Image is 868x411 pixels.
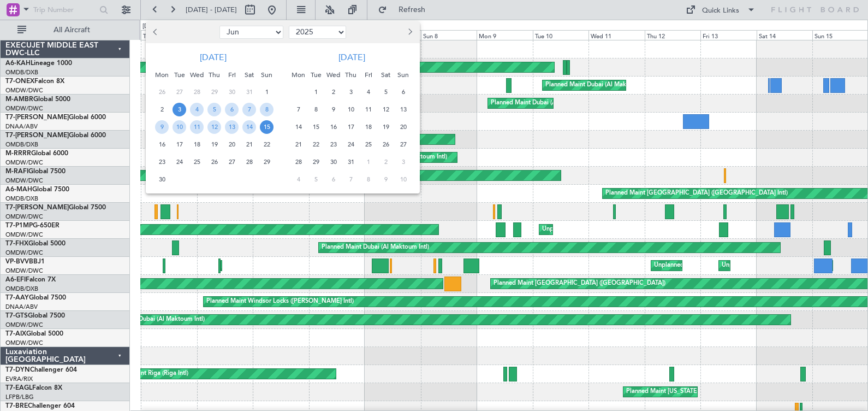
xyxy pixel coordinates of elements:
[395,84,412,101] div: 6-7-2025
[225,155,239,169] span: 27
[171,154,188,171] div: 24-6-2025
[225,103,239,116] span: 6
[188,119,206,136] div: 11-6-2025
[290,66,307,84] div: Mon
[395,101,412,119] div: 13-7-2025
[309,120,323,134] span: 15
[342,101,360,119] div: 10-7-2025
[307,84,325,101] div: 1-7-2025
[242,138,256,151] span: 21
[188,101,206,119] div: 4-6-2025
[379,155,393,169] span: 2
[171,119,188,136] div: 10-6-2025
[242,103,256,116] span: 7
[344,103,358,116] span: 10
[173,155,186,169] span: 24
[260,155,274,169] span: 29
[223,136,241,154] div: 20-6-2025
[241,84,258,101] div: 31-5-2025
[292,120,305,134] span: 14
[361,173,375,186] span: 8
[395,119,412,136] div: 20-7-2025
[207,85,221,99] span: 29
[289,26,346,39] select: Select year
[171,84,188,101] div: 27-5-2025
[258,101,276,119] div: 8-6-2025
[241,101,258,119] div: 7-6-2025
[155,173,169,186] span: 30
[153,154,171,171] div: 23-6-2025
[190,120,204,134] span: 11
[223,84,241,101] div: 30-5-2025
[344,155,358,169] span: 31
[155,138,169,151] span: 16
[377,101,395,119] div: 12-7-2025
[188,84,206,101] div: 28-5-2025
[153,136,171,154] div: 16-6-2025
[290,171,307,189] div: 4-8-2025
[360,154,377,171] div: 1-8-2025
[258,136,276,154] div: 22-6-2025
[342,171,360,189] div: 7-8-2025
[155,120,169,134] span: 9
[325,119,342,136] div: 16-7-2025
[171,101,188,119] div: 3-6-2025
[377,136,395,154] div: 26-7-2025
[361,138,375,151] span: 25
[342,119,360,136] div: 17-7-2025
[171,66,188,84] div: Tue
[155,103,169,116] span: 2
[344,173,358,186] span: 7
[344,138,358,151] span: 24
[206,154,223,171] div: 26-6-2025
[309,138,323,151] span: 22
[309,85,323,99] span: 1
[260,103,274,116] span: 8
[377,171,395,189] div: 9-8-2025
[173,103,186,116] span: 3
[325,171,342,189] div: 6-8-2025
[309,155,323,169] span: 29
[292,138,305,151] span: 21
[223,119,241,136] div: 13-6-2025
[260,85,274,99] span: 1
[206,84,223,101] div: 29-5-2025
[290,119,307,136] div: 14-7-2025
[242,155,256,169] span: 28
[377,154,395,171] div: 2-8-2025
[241,154,258,171] div: 28-6-2025
[325,154,342,171] div: 30-7-2025
[173,85,186,99] span: 27
[360,101,377,119] div: 11-7-2025
[377,84,395,101] div: 5-7-2025
[309,173,323,186] span: 5
[395,154,412,171] div: 3-8-2025
[326,173,340,186] span: 6
[307,101,325,119] div: 8-7-2025
[207,155,221,169] span: 26
[325,84,342,101] div: 2-7-2025
[377,66,395,84] div: Sat
[379,120,393,134] span: 19
[396,120,410,134] span: 20
[307,154,325,171] div: 29-7-2025
[377,119,395,136] div: 19-7-2025
[188,154,206,171] div: 25-6-2025
[207,120,221,134] span: 12
[396,155,410,169] span: 3
[260,120,274,134] span: 15
[396,138,410,151] span: 27
[290,101,307,119] div: 7-7-2025
[326,103,340,116] span: 9
[307,171,325,189] div: 5-8-2025
[307,136,325,154] div: 22-7-2025
[379,138,393,151] span: 26
[173,120,186,134] span: 10
[225,120,239,134] span: 13
[190,103,204,116] span: 4
[290,154,307,171] div: 28-7-2025
[190,155,204,169] span: 25
[258,66,276,84] div: Sun
[241,136,258,154] div: 21-6-2025
[309,103,323,116] span: 8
